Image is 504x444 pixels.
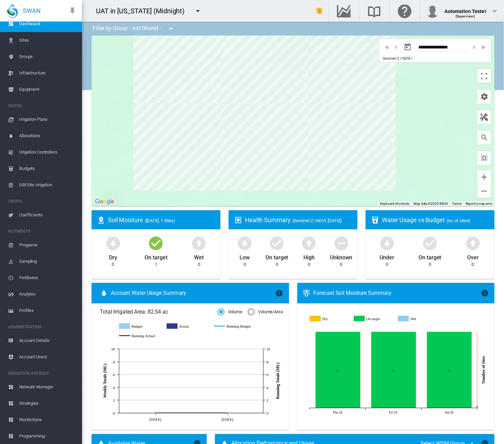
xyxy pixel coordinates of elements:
[267,360,269,364] tspan: 8
[452,202,462,205] a: Terms
[145,251,167,261] div: On target
[477,151,491,165] button: icon-select-all
[315,332,360,408] g: On target Sep 18, 2025 1
[445,411,453,414] tspan: Sat 20
[19,270,77,286] span: Fertilisers
[303,251,315,261] div: High
[276,261,278,268] div: 0
[477,69,491,83] button: Toggle fullscreen view
[275,289,284,297] md-icon: icon-information
[480,133,488,142] md-icon: icon-magnify
[100,289,108,297] md-icon: icon-water
[19,302,77,319] span: Profiles
[68,7,77,15] md-icon: icon-pin
[19,286,77,302] span: Analytes
[19,81,77,98] span: Equipment
[479,43,488,51] button: icon-chevron-double-right
[480,92,488,101] md-icon: icon-cog
[103,364,107,398] tspan: Weekly Totals (ML)
[194,7,202,15] md-icon: icon-menu-down
[269,235,285,251] md-icon: icon-checkbox-marked-circle
[379,235,395,251] md-icon: icon-arrow-down-bold-circle
[429,261,431,268] div: 0
[447,218,471,223] span: (no. of sites)
[19,332,77,349] span: Account Details
[481,289,489,297] md-icon: icon-information
[470,43,479,51] button: icon-chevron-right
[354,316,393,322] g: On target
[19,16,77,32] span: Dashboard
[191,235,207,251] md-icon: icon-arrow-up-bold-circle
[218,309,242,315] md-radio-button: Volume
[477,184,491,198] button: Zoom out
[292,218,342,223] span: (Sentinel-2 | NDVI, [DATE])
[427,332,472,408] g: On target Sep 20, 2025 1
[477,90,491,103] button: icon-cog
[8,321,77,332] span: ADMINISTRATION
[471,43,478,51] md-icon: icon-chevron-right
[386,261,388,268] div: 0
[466,202,492,205] a: Report a map error
[109,251,117,261] div: Dry
[380,201,409,206] button: Keyboard shortcuts
[93,197,116,206] img: Google
[8,196,77,207] span: CROPS
[113,386,115,390] tspan: 4
[240,251,250,261] div: Low
[480,154,488,162] md-icon: icon-select-all
[445,5,486,12] div: Automation Tester
[236,235,253,251] md-icon: icon-arrow-down-bold-circle
[19,237,77,253] span: Programs
[191,4,205,18] button: icon-menu-down
[119,333,160,339] g: Running Actual
[422,235,438,251] md-icon: icon-checkbox-marked-circle
[194,251,204,261] div: Wet
[267,386,269,390] tspan: 4
[221,417,233,421] tspan: [DATE]
[371,216,379,224] md-icon: icon-cup-water
[97,216,105,224] md-icon: icon-map-marker-radius
[340,261,342,268] div: 0
[419,251,441,261] div: On target
[8,226,77,237] span: NUTRIENTS
[19,160,77,177] span: Budgets
[383,43,392,51] button: icon-chevron-double-left
[113,360,115,364] tspan: 8
[234,216,242,224] md-icon: icon-heart-box-outline
[7,4,18,18] img: SWAN-Landscape-Logo-Colour-drop.png
[155,261,157,268] div: 1
[316,7,324,15] md-icon: icon-bell-ring
[481,356,486,384] tspan: Number of Sites
[371,332,416,408] g: On target Sep 19, 2025 1
[301,235,317,251] md-icon: icon-arrow-up-bold-circle
[366,7,383,15] md-icon: Search the knowledge base
[167,323,207,329] g: Actual
[392,43,400,51] md-icon: icon-chevron-left
[413,202,448,205] span: Map data ©2025 INEGI
[19,32,77,48] span: Sites
[382,216,489,224] div: Water Usage vs Budget
[112,261,114,268] div: 0
[214,323,255,329] g: Running Budget
[19,144,77,160] span: Irrigation Controllers
[244,261,246,268] div: 0
[19,349,77,365] span: Account Users
[332,411,342,414] tspan: Thu 18
[8,368,77,379] span: IRRIGATION SYSTEMS
[308,261,310,268] div: 0
[245,216,352,224] div: Health Summary
[265,251,288,261] div: On target
[426,4,439,18] img: profile.jpg
[113,398,115,402] tspan: 2
[477,131,491,144] button: icon-magnify
[119,323,160,329] g: Budget
[411,56,412,61] span: |
[108,216,215,224] div: Soil Moisture
[19,48,77,65] span: Groups
[490,7,499,15] md-icon: icon-chevron-down
[248,309,283,315] md-radio-button: Volume/Area
[333,235,350,251] md-icon: icon-minus-circle
[314,289,481,297] div: Forecast Soil Moisture Summary
[148,235,164,251] md-icon: icon-checkbox-marked-circle
[19,177,77,193] span: Edit Site Irrigation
